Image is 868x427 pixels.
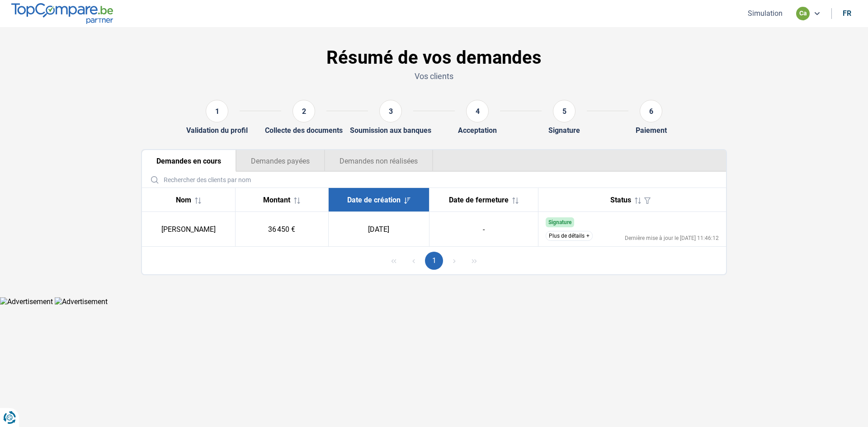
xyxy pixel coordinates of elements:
div: fr [843,9,851,18]
div: Signature [548,126,580,135]
td: [DATE] [328,212,429,247]
p: Vos clients [141,70,727,82]
span: Date de création [347,196,401,204]
button: Plus de détails [546,231,593,241]
div: 1 [206,100,228,122]
button: Page 1 [425,252,443,270]
span: Date de fermeture [449,196,509,204]
div: Acceptation [458,126,497,135]
td: 36 450 € [235,212,328,247]
div: Paiement [636,126,667,135]
h1: Résumé de vos demandes [141,47,727,69]
div: 3 [379,100,402,122]
button: Last Page [465,252,483,270]
div: 2 [292,100,315,122]
button: Demandes en cours [142,150,236,172]
button: Demandes non réalisées [325,150,433,172]
div: 4 [466,100,489,122]
div: ca [796,7,810,20]
span: Montant [263,196,290,204]
button: Next Page [445,252,463,270]
div: 6 [640,100,662,122]
img: Advertisement [55,297,108,306]
input: Rechercher des clients par nom [146,172,722,188]
span: Nom [176,196,191,204]
span: Signature [548,219,571,225]
button: Simulation [745,9,785,18]
div: Validation du profil [186,126,248,135]
div: Dernière mise à jour le [DATE] 11:46:12 [625,235,719,241]
button: Previous Page [405,252,423,270]
button: Demandes payées [236,150,325,172]
button: First Page [385,252,403,270]
td: - [429,212,538,247]
div: Collecte des documents [265,126,343,135]
td: [PERSON_NAME] [142,212,235,247]
div: Soumission aux banques [350,126,431,135]
img: TopCompare.be [11,3,113,23]
div: 5 [553,100,576,122]
span: Status [610,196,631,204]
